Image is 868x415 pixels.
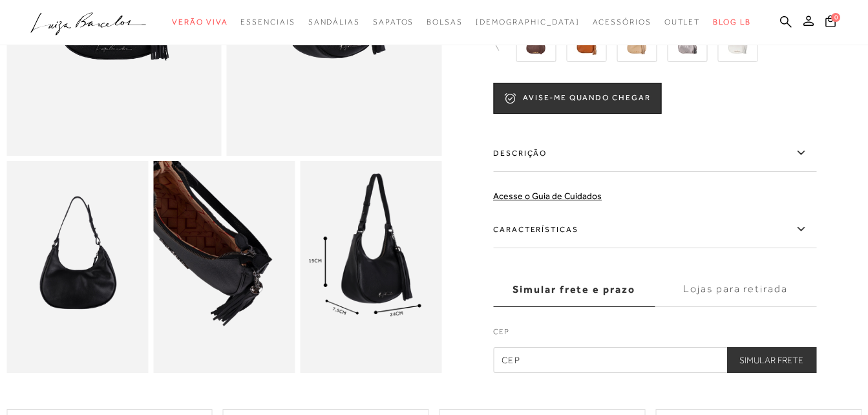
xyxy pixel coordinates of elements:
a: Acesse o Guia de Cuidados [493,191,602,201]
a: noSubCategoriesText [593,10,651,34]
span: Essenciais [240,17,295,27]
span: Bolsas [427,17,463,27]
span: Acessórios [593,17,651,27]
a: noSubCategoriesText [476,10,580,34]
label: Descrição [493,134,816,172]
a: noSubCategoriesText [373,10,414,34]
span: BLOG LB [713,17,750,27]
img: image [300,161,441,374]
label: Características [493,211,816,248]
span: 0 [831,13,840,22]
input: CEP [493,347,816,373]
a: noSubCategoriesText [427,10,463,34]
a: BLOG LB [713,10,750,34]
a: noSubCategoriesText [172,10,228,34]
a: noSubCategoriesText [240,10,295,34]
span: Verão Viva [172,17,228,27]
a: noSubCategoriesText [308,10,360,34]
button: 0 [821,14,840,32]
img: image [6,161,148,374]
label: Lojas para retirada [655,272,816,307]
span: Sapatos [373,17,414,27]
span: Sandálias [308,17,360,27]
span: Outlet [664,17,701,27]
label: CEP [493,326,816,344]
span: [DEMOGRAPHIC_DATA] [476,17,580,27]
button: AVISE-ME QUANDO CHEGAR [493,83,661,114]
label: Simular frete e prazo [493,272,655,307]
button: Simular Frete [726,347,816,373]
a: noSubCategoriesText [664,10,701,34]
